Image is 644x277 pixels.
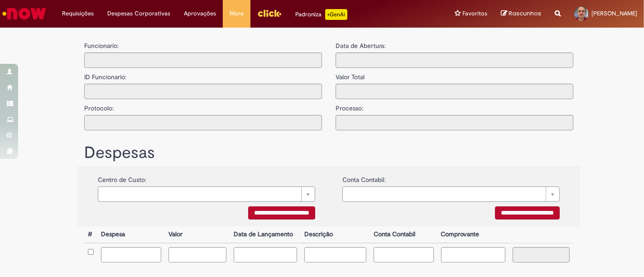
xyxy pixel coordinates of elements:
span: Favoritos [462,9,487,18]
a: Rascunhos [501,10,541,18]
img: ServiceNow [1,5,48,23]
th: Comprovante [437,226,509,243]
label: Data de Abertura: [336,41,385,50]
span: Rascunhos [509,9,541,18]
label: Centro de Custo: [98,171,146,184]
label: Funcionario: [84,41,119,50]
span: Aprovações [184,9,216,18]
h1: Despesas [84,144,573,162]
th: Descrição [301,226,370,243]
a: Limpar campo {0} [342,186,560,202]
label: Processo: [336,99,363,113]
th: Conta Contabil [370,226,437,243]
label: Conta Contabil: [342,171,385,184]
th: # [84,226,97,243]
th: Data de Lançamento [230,226,301,243]
span: [PERSON_NAME] [591,10,637,17]
p: +GenAi [325,9,347,20]
th: Despesa [97,226,165,243]
span: Requisições [62,9,94,18]
span: More [230,9,244,18]
label: Valor Total [336,68,365,81]
img: click_logo_yellow_360x200.png [257,6,282,20]
a: Limpar campo {0} [98,186,315,202]
span: Despesas Corporativas [107,9,170,18]
label: ID Funcionario: [84,68,126,81]
th: Valor [165,226,230,243]
div: Padroniza [295,9,347,20]
label: Protocolo: [84,99,114,113]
